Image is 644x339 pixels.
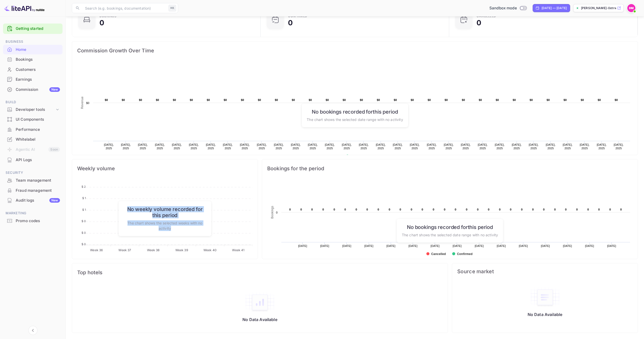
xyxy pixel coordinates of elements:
text: $0 [105,98,108,101]
text: [DATE] [585,244,594,247]
text: [DATE], 2025 [155,143,165,150]
text: 0 [389,208,390,211]
text: 0 [334,208,335,211]
div: API Logs [16,157,60,163]
a: Customers [3,65,63,74]
text: $0 [615,98,618,101]
text: [DATE], 2025 [427,143,437,150]
div: Switch to Production mode [487,5,529,11]
div: 0 [476,19,481,26]
a: Audit logsNew [3,196,63,205]
div: UI Components [3,115,63,124]
a: Earnings [3,75,63,84]
text: [DATE] [320,244,329,247]
tspan: Week 36 [90,248,103,252]
div: API Logs [3,155,63,165]
text: 0 [620,208,622,211]
h6: No bookings recorded for this period [402,224,498,230]
text: $0 [445,98,448,101]
text: $0 [547,98,550,101]
text: [DATE] [607,244,616,247]
text: 0 [411,208,412,211]
text: $0 [224,98,227,101]
text: [DATE], 2025 [223,143,233,150]
text: [DATE], 2025 [189,143,199,150]
text: [DATE], 2025 [138,143,148,150]
text: 0 [488,208,489,211]
text: 0 [521,208,523,211]
text: [DATE] [386,244,396,247]
div: Home [16,47,60,53]
tspan: Week 37 [118,248,131,252]
div: Earnings [16,77,60,82]
span: Bookings for the period [267,164,633,173]
img: empty-state-table.svg [530,287,560,308]
a: Team management [3,176,63,185]
div: Getting started [3,24,63,34]
tspan: $ 1 [82,208,86,211]
button: Collapse navigation [28,326,37,335]
span: Commission Growth Over Time [77,47,633,55]
input: Search (e.g. bookings, documentation) [82,3,167,13]
text: $0 [207,98,210,101]
text: [DATE] [298,244,307,247]
div: Team management [16,178,60,183]
text: [DATE], 2025 [308,143,318,150]
tspan: Week 39 [175,248,188,252]
text: 0 [532,208,534,211]
tspan: $ 0 [81,242,86,246]
text: $0 [190,98,193,101]
div: 0 [288,19,293,26]
tspan: $ 1 [82,196,86,200]
text: [DATE], 2025 [104,143,114,150]
text: $0 [173,98,176,101]
text: 0 [344,208,346,211]
text: 0 [444,208,445,211]
text: $0 [258,98,261,101]
div: Performance [3,125,63,135]
span: Weekly volume [77,164,253,173]
text: 0 [554,208,556,211]
a: Fraud management [3,186,63,195]
p: The chart shows the selected weeks with no activity [123,220,206,231]
tspan: $ 0 [81,219,86,223]
text: $0 [411,98,414,101]
a: UI Components [3,115,63,124]
tspan: Week 40 [203,248,217,252]
text: 0 [576,208,578,211]
div: Performance [16,127,60,133]
div: Home [3,45,63,55]
text: [DATE] [430,244,440,247]
text: 0 [276,211,278,214]
p: No Data Available [242,317,277,322]
text: 0 [598,208,600,211]
text: Confirmed [457,252,472,256]
text: [DATE] [342,244,351,247]
div: Developer tools [3,105,63,114]
text: $0 [139,98,142,101]
text: [DATE] [541,244,550,247]
text: $0 [241,98,244,101]
text: [DATE] [519,244,528,247]
text: [DATE] [453,244,462,247]
text: [DATE], 2025 [257,143,267,150]
text: $0 [309,98,312,101]
div: Customers [16,67,60,73]
text: $0 [292,98,295,101]
text: $0 [496,98,499,101]
text: Cancelled [431,252,446,256]
text: Revenue [80,96,84,109]
text: 0 [510,208,511,211]
text: $0 [564,98,567,101]
text: $0 [122,98,125,101]
text: [DATE], 2025 [546,143,556,150]
text: [DATE], 2025 [325,143,335,150]
text: [DATE], 2025 [614,143,624,150]
text: [DATE], 2025 [376,143,386,150]
p: No Data Available [528,312,563,317]
div: 0 [99,19,104,26]
tspan: Week 41 [232,248,244,252]
text: [DATE], 2025 [495,143,505,150]
text: [DATE], 2025 [478,143,488,150]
